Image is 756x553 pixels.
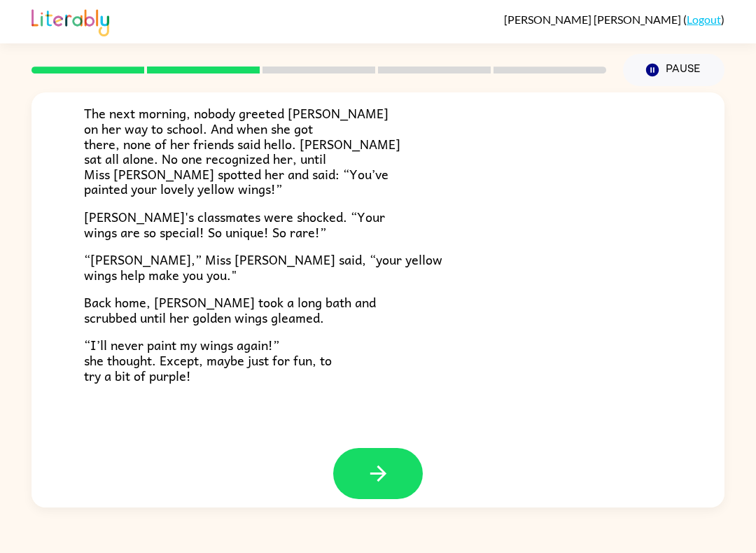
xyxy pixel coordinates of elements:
[84,292,376,328] span: Back home, [PERSON_NAME] took a long bath and scrubbed until her golden wings gleamed.
[31,6,109,36] img: Literably
[623,54,724,86] button: Pause
[504,13,724,26] div: ( )
[84,103,400,199] span: The next morning, nobody greeted [PERSON_NAME] on her way to school. And when she got there, none...
[84,249,442,285] span: “[PERSON_NAME],” Miss [PERSON_NAME] said, “your yellow wings help make you you."
[84,335,332,385] span: “I’ll never paint my wings again!” she thought. Except, maybe just for fun, to try a bit of purple!
[504,13,683,26] span: [PERSON_NAME] [PERSON_NAME]
[687,13,721,26] a: Logout
[84,206,385,242] span: [PERSON_NAME]'s classmates were shocked. “Your wings are so special! So unique! So rare!”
